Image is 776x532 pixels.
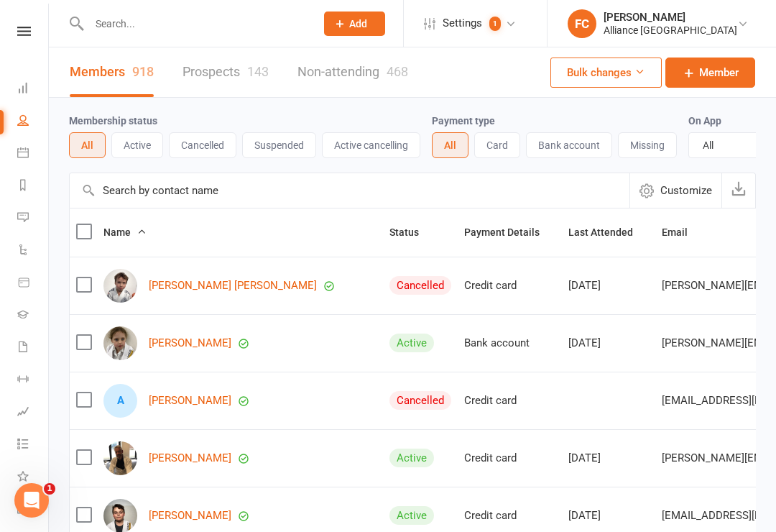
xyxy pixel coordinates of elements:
[389,391,451,410] div: Cancelled
[688,115,721,127] label: On App
[464,510,555,522] div: Credit card
[464,395,555,407] div: Credit card
[389,334,434,352] div: Active
[149,452,231,464] a: [PERSON_NAME]
[568,9,596,38] div: FC
[568,224,649,241] button: Last Attended
[629,173,721,208] button: Customize
[183,47,269,97] a: Prospects143
[665,58,755,88] a: Member
[149,337,231,349] a: [PERSON_NAME]
[568,280,649,292] div: [DATE]
[17,138,50,170] a: Calendar
[17,462,50,494] a: What's New
[70,173,629,208] input: Search by contact name
[17,106,50,138] a: People
[389,276,451,295] div: Cancelled
[474,132,520,158] button: Card
[103,384,137,418] div: A
[297,47,408,97] a: Non-attending468
[247,64,269,79] div: 143
[464,280,555,292] div: Credit card
[526,132,612,158] button: Bank account
[568,452,649,464] div: [DATE]
[17,397,50,429] a: Assessments
[662,226,703,238] span: Email
[464,452,555,464] div: Credit card
[17,73,50,106] a: Dashboard
[132,64,154,79] div: 918
[489,17,501,31] span: 1
[389,224,435,241] button: Status
[111,132,163,158] button: Active
[464,224,555,241] button: Payment Details
[443,7,482,40] span: Settings
[604,24,737,37] div: Alliance [GEOGRAPHIC_DATA]
[70,47,154,97] a: Members918
[604,11,737,24] div: [PERSON_NAME]
[149,395,231,407] a: [PERSON_NAME]
[389,449,434,467] div: Active
[662,224,703,241] button: Email
[550,58,662,88] button: Bulk changes
[389,506,434,525] div: Active
[149,510,231,522] a: [PERSON_NAME]
[324,12,385,36] button: Add
[169,132,236,158] button: Cancelled
[69,115,157,127] label: Membership status
[103,224,147,241] button: Name
[17,267,50,300] a: Product Sales
[387,64,408,79] div: 468
[432,132,468,158] button: All
[389,226,435,238] span: Status
[464,226,555,238] span: Payment Details
[322,132,420,158] button: Active cancelling
[69,132,106,158] button: All
[85,14,305,34] input: Search...
[44,483,55,495] span: 1
[17,170,50,203] a: Reports
[660,182,712,199] span: Customize
[568,510,649,522] div: [DATE]
[618,132,677,158] button: Missing
[149,280,317,292] a: [PERSON_NAME] [PERSON_NAME]
[568,337,649,349] div: [DATE]
[464,337,555,349] div: Bank account
[699,64,739,81] span: Member
[432,115,495,127] label: Payment type
[349,18,367,29] span: Add
[14,483,49,518] iframe: Intercom live chat
[103,226,147,238] span: Name
[568,226,649,238] span: Last Attended
[242,132,316,158] button: Suspended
